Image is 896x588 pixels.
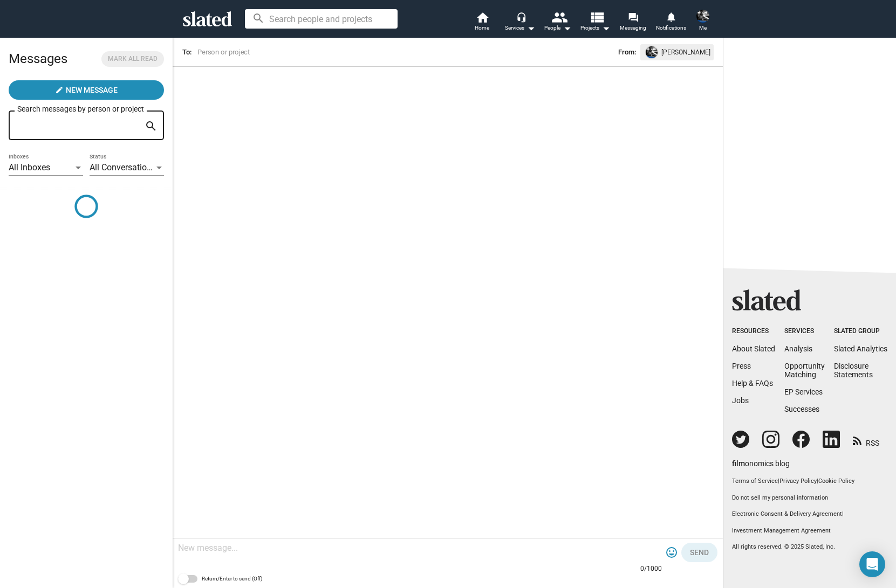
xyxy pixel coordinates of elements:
[182,48,191,56] span: To:
[9,46,67,72] h2: Messages
[589,9,604,25] mat-icon: view_list
[505,22,535,34] div: Services
[108,53,158,65] span: Mark all read
[732,510,842,517] a: Electronic Consent & Delivery Agreement
[475,22,489,34] span: Home
[681,543,717,562] button: Send
[501,11,539,34] button: Services
[732,450,790,469] a: filmonomics blog
[699,22,707,34] span: Me
[196,47,434,58] input: Person or project
[614,11,652,34] a: Messaging
[524,22,537,34] mat-icon: arrow_drop_down
[853,432,879,448] a: RSS
[640,565,662,573] mat-hint: 0/1000
[690,8,716,36] button: Sean SkeltonMe
[66,80,118,100] span: New Message
[778,478,779,485] span: |
[476,11,489,24] mat-icon: home
[618,46,636,58] span: From:
[732,396,749,405] a: Jobs
[245,9,398,29] input: Search people and projects
[784,327,825,336] div: Services
[516,12,526,22] mat-icon: headset_mic
[690,543,709,562] span: Send
[665,546,678,559] mat-icon: tag_faces
[779,478,817,485] a: Privacy Policy
[620,22,646,34] span: Messaging
[842,510,844,517] span: |
[577,11,614,34] button: Projects
[784,405,819,413] a: Successes
[656,22,686,34] span: Notifications
[652,11,690,34] a: Notifications
[817,478,818,485] span: |
[732,494,887,502] button: Do not sell my personal information
[732,478,778,485] a: Terms of Service
[696,10,709,23] img: Sean Skelton
[834,362,873,379] a: DisclosureStatements
[463,11,501,34] a: Home
[145,118,158,135] mat-icon: search
[732,344,775,353] a: About Slated
[732,459,745,468] span: film
[599,22,612,34] mat-icon: arrow_drop_down
[539,11,577,34] button: People
[202,572,262,585] span: Return/Enter to send (Off)
[859,551,885,577] div: Open Intercom Messenger
[9,162,50,172] span: All Inboxes
[646,46,658,58] img: undefined
[732,327,775,336] div: Resources
[580,22,610,34] span: Projects
[661,46,710,58] span: [PERSON_NAME]
[544,22,571,34] div: People
[732,527,887,535] a: Investment Management Agreement
[90,162,156,172] span: All Conversations
[732,379,773,388] a: Help & FAQs
[784,362,825,379] a: OpportunityMatching
[666,11,676,22] mat-icon: notifications
[818,478,854,485] a: Cookie Policy
[101,51,164,67] button: Mark all read
[784,344,812,353] a: Analysis
[834,327,887,336] div: Slated Group
[784,388,823,396] a: EP Services
[834,344,887,353] a: Slated Analytics
[628,12,638,22] mat-icon: forum
[55,86,64,94] mat-icon: create
[732,543,887,551] p: All rights reserved. © 2025 Slated, Inc.
[560,22,573,34] mat-icon: arrow_drop_down
[732,362,751,370] a: Press
[551,9,566,25] mat-icon: people
[9,80,164,100] button: New Message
